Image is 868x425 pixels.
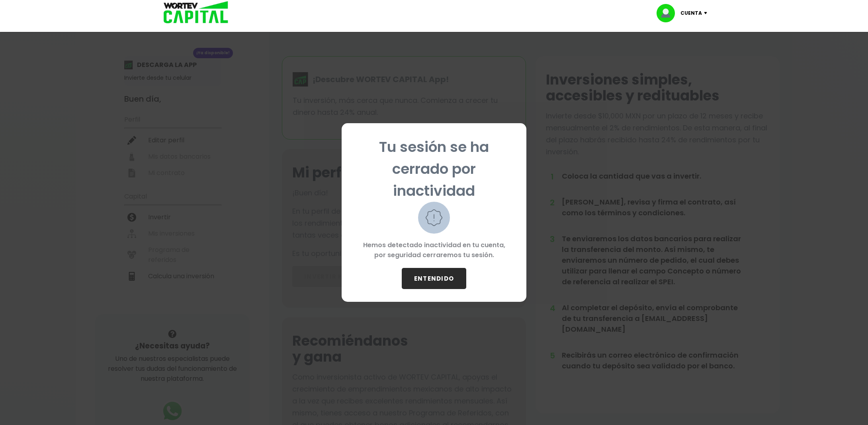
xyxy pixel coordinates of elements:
img: icon-down [702,12,713,14]
p: Cuenta [680,7,702,19]
p: Tu sesión se ha cerrado por inactividad [354,136,514,202]
img: warning [418,202,450,234]
button: ENTENDIDO [402,268,466,289]
p: Hemos detectado inactividad en tu cuenta, por seguridad cerraremos tu sesión. [354,234,514,268]
img: profile-image [657,4,680,22]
